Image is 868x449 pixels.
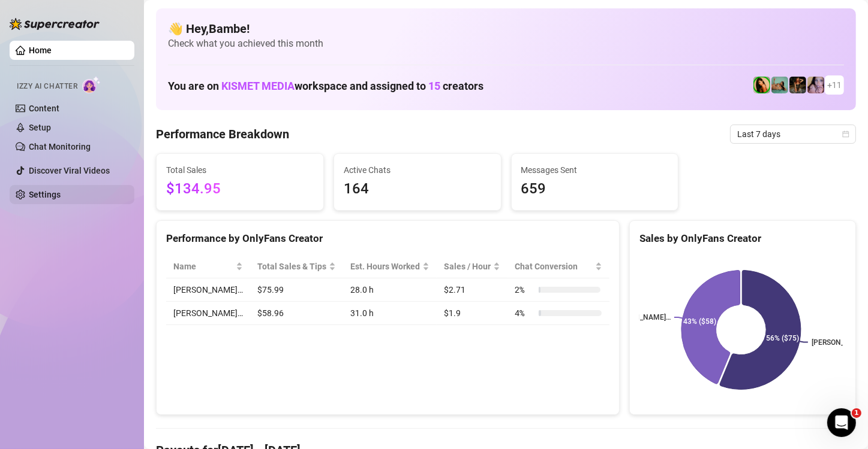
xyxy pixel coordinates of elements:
[156,126,289,142] h4: Performance Breakdown
[168,80,483,93] h1: You are on workspace and assigned to creators
[437,278,507,302] td: $2.71
[639,230,846,247] div: Sales by OnlyFans Creator
[753,77,770,93] img: Jade
[166,163,314,177] span: Total Sales
[827,408,856,437] iframe: Intercom live chat
[221,80,295,92] span: KISMET MEDIA
[168,20,844,37] h4: 👋 Hey, Bambe !
[29,123,51,132] a: Setup
[507,255,609,278] th: Chat Conversion
[521,178,669,201] span: 659
[611,313,671,321] text: [PERSON_NAME]…
[166,178,314,201] span: $134.95
[852,408,861,418] span: 1
[737,125,849,143] span: Last 7 days
[29,190,61,199] a: Settings
[515,307,534,320] span: 4 %
[515,283,534,296] span: 2 %
[29,45,52,55] a: Home
[257,260,326,273] span: Total Sales & Tips
[827,78,842,92] span: + 11
[343,302,437,325] td: 31.0 h
[10,18,100,30] img: logo-BBDzfeDw.svg
[29,104,59,113] a: Content
[437,302,507,325] td: $1.9
[250,255,343,278] th: Total Sales & Tips
[789,77,806,93] img: Ańa
[82,76,101,93] img: AI Chatter
[444,260,491,273] span: Sales / Hour
[166,302,250,325] td: [PERSON_NAME]…
[17,81,77,92] span: Izzy AI Chatter
[771,77,788,93] img: Boo VIP
[521,163,669,177] span: Messages Sent
[166,255,250,278] th: Name
[29,142,91,151] a: Chat Monitoring
[344,178,491,201] span: 164
[250,278,343,302] td: $75.99
[168,37,844,50] span: Check what you achieved this month
[807,77,824,93] img: Lea
[29,166,110,175] a: Discover Viral Videos
[515,260,592,273] span: Chat Conversion
[437,255,507,278] th: Sales / Hour
[166,230,609,247] div: Performance by OnlyFans Creator
[250,302,343,325] td: $58.96
[350,260,420,273] div: Est. Hours Worked
[166,278,250,302] td: [PERSON_NAME]…
[173,260,233,273] span: Name
[343,278,437,302] td: 28.0 h
[428,80,440,92] span: 15
[842,131,849,138] span: calendar
[344,163,491,177] span: Active Chats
